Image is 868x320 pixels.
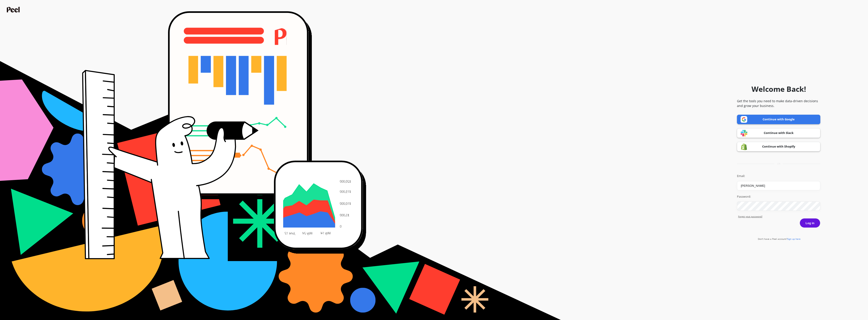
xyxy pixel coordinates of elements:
[741,143,747,150] img: Shopify logo
[737,115,820,124] a: Continue with Google
[737,174,820,178] label: Email:
[737,194,820,199] label: Password:
[758,237,801,240] a: Don't have a Peel account?Sign up here
[741,116,747,123] img: Google logo
[7,7,21,12] img: Peel
[787,237,801,240] span: Sign up here
[741,130,747,137] img: Slack logo
[751,84,806,95] h1: Welcome Back!
[800,218,820,228] button: Log in
[737,142,820,151] a: Continue with Shopify
[737,128,820,138] a: Continue with Slack
[738,215,820,218] a: Forgot yout password?
[737,181,820,190] input: you@example.com
[737,162,820,165] div: or
[737,99,820,108] p: Get the tools you need to make data-driven decisions and grow your business.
